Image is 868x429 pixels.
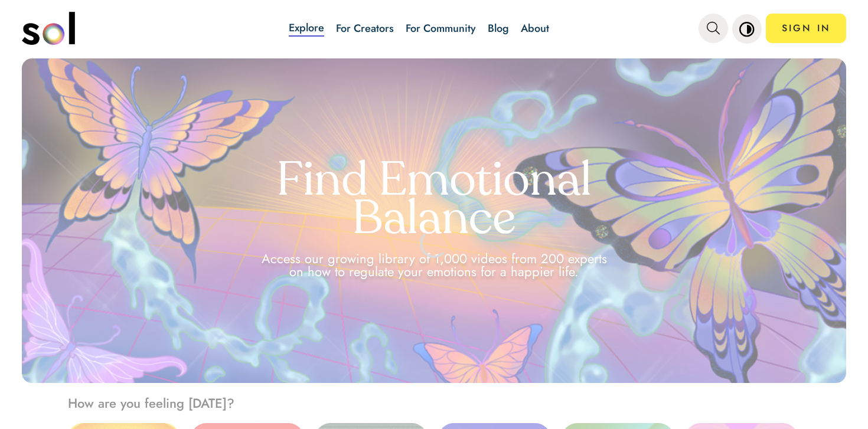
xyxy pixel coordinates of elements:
[336,21,394,36] a: For Creators
[488,21,509,36] a: Blog
[406,21,476,36] a: For Community
[22,12,75,45] img: logo
[766,14,846,43] a: SIGN IN
[289,20,324,37] a: Explore
[22,8,847,49] nav: main navigation
[521,21,549,36] a: About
